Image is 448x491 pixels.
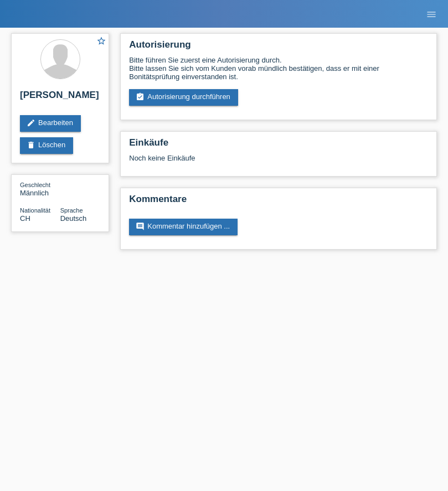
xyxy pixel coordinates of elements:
h2: Einkäufe [129,137,428,154]
i: delete [27,141,35,149]
i: comment [136,222,145,231]
span: Deutsch [60,214,87,223]
a: assignment_turned_inAutorisierung durchführen [129,89,238,106]
a: editBearbeiten [20,115,81,132]
span: Sprache [60,207,83,214]
a: star_border [96,36,106,48]
span: Geschlecht [20,182,50,188]
span: Nationalität [20,207,50,214]
h2: [PERSON_NAME] [20,90,100,106]
a: menu [420,11,442,17]
a: commentKommentar hinzufügen ... [129,219,238,235]
div: Noch keine Einkäufe [129,154,428,170]
i: assignment_turned_in [136,92,145,101]
div: Bitte führen Sie zuerst eine Autorisierung durch. Bitte lassen Sie sich vom Kunden vorab mündlich... [129,56,428,81]
i: edit [27,118,35,127]
i: menu [426,9,437,20]
a: deleteLöschen [20,137,73,154]
div: Männlich [20,180,60,197]
i: star_border [96,36,106,46]
h2: Autorisierung [129,39,428,56]
span: Schweiz [20,214,30,223]
h2: Kommentare [129,194,428,210]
